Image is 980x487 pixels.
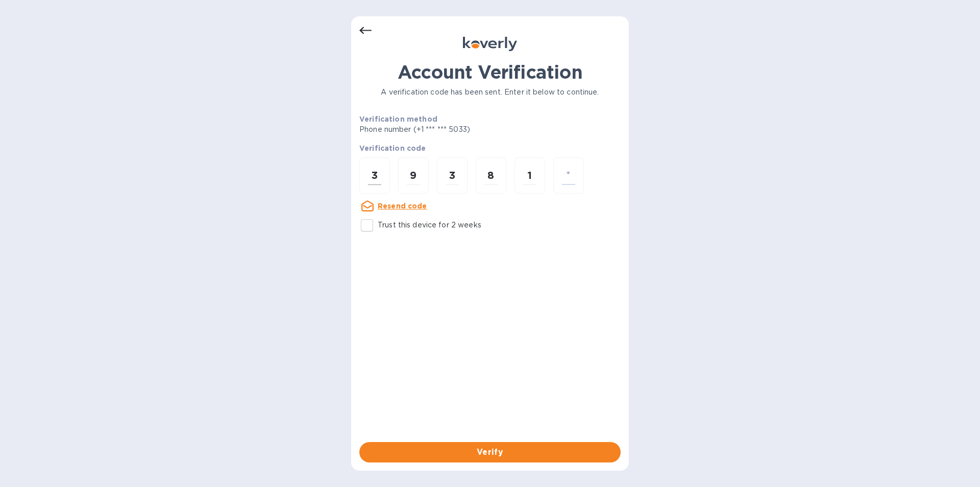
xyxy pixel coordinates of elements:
p: Phone number (+1 *** *** 5033) [359,124,548,135]
b: Verification method [359,115,437,123]
p: A verification code has been sent. Enter it below to continue. [359,87,621,98]
p: Verification code [359,143,621,153]
u: Resend code [378,202,427,210]
span: Verify [367,446,612,458]
h1: Account Verification [359,61,621,83]
button: Verify [359,442,621,462]
p: Trust this device for 2 weeks [378,220,481,230]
